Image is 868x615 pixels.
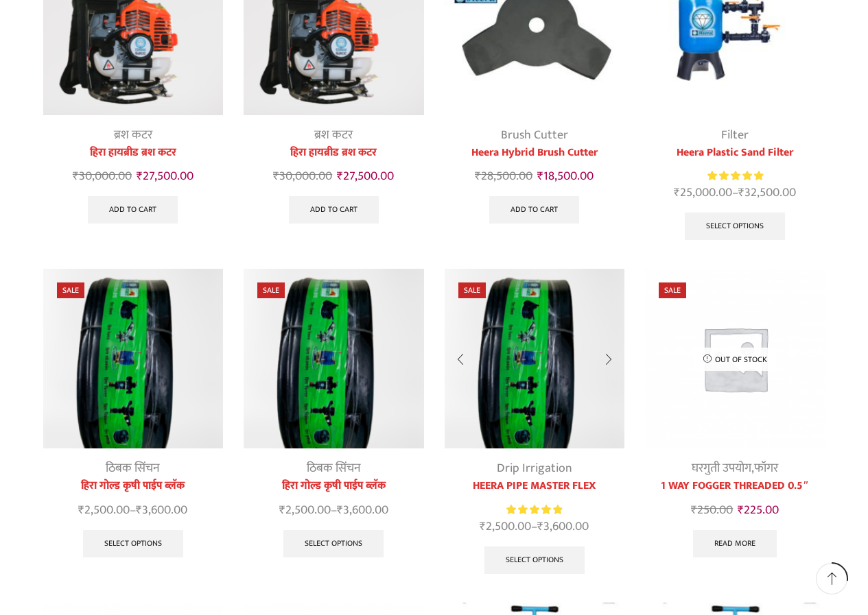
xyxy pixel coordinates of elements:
bdi: 27,500.00 [137,166,193,186]
a: फॉगर [754,458,778,479]
bdi: 30,000.00 [273,166,332,186]
img: हिरा गोल्ड कृषी पाईप ब्लॅक [43,269,224,449]
span: ₹ [537,166,543,186]
span: Sale [458,282,486,298]
bdi: 27,500.00 [337,166,394,186]
a: हिरा गोल्ड कृषी पाईप ब्लॅक [43,478,224,494]
span: ₹ [337,500,343,520]
a: ब्रश कटर [314,125,353,145]
bdi: 250.00 [691,500,733,520]
a: Add to cart: “हिरा हायब्रीड ब्रश कटर” [289,196,379,224]
a: Add to cart: “हिरा हायब्रीड ब्रश कटर” [88,196,178,224]
bdi: 3,600.00 [337,500,388,520]
span: – [645,184,825,202]
div: Rated 5.00 out of 5 [707,169,763,183]
bdi: 25,000.00 [674,182,732,203]
span: ₹ [279,500,285,520]
span: ₹ [73,166,79,186]
a: हिरा गोल्ड कृषी पाईप ब्लॅक [244,478,424,494]
a: 1 WAY FOGGER THREADED 0.5″ [645,478,825,494]
span: ₹ [137,166,143,186]
span: – [445,518,625,536]
a: Select options for “हिरा गोल्ड कृषी पाईप ब्लॅक” [83,530,183,557]
a: घरगुती उपयोग [692,458,751,479]
img: Heera Gold Krushi Pipe Black [445,269,625,449]
span: ₹ [691,500,697,520]
span: ₹ [738,182,744,203]
span: – [244,501,424,520]
span: ₹ [337,166,343,186]
a: Read more about “1 WAY FOGGER THREADED 0.5"” [693,530,777,557]
bdi: 2,500.00 [480,516,531,537]
bdi: 225.00 [738,500,779,520]
a: Select options for “HEERA PIPE MASTER FLEX” [484,546,585,574]
bdi: 18,500.00 [537,166,594,186]
div: Rated 5.00 out of 5 [506,503,562,517]
bdi: 3,600.00 [537,516,589,537]
span: ₹ [480,516,486,537]
a: Filter [721,125,749,145]
a: Select options for “हिरा गोल्ड कृषी पाईप ब्लॅक” [283,530,384,557]
span: ₹ [738,500,744,520]
span: – [43,501,224,520]
a: HEERA PIPE MASTER FLEX [445,478,625,494]
p: Out of stock [694,348,777,371]
bdi: 28,500.00 [475,166,532,186]
span: ₹ [136,500,142,520]
a: Brush Cutter [501,125,568,145]
span: Sale [57,282,84,298]
span: ₹ [537,516,543,537]
bdi: 3,600.00 [136,500,187,520]
bdi: 2,500.00 [279,500,331,520]
bdi: 30,000.00 [73,166,132,186]
span: ₹ [475,166,481,186]
div: , [645,459,825,478]
span: Sale [659,282,686,298]
span: ₹ [273,166,279,186]
a: Select options for “Heera Plastic Sand Filter” [685,213,785,240]
a: हिरा हायब्रीड ब्रश कटर [43,145,224,161]
span: Rated out of 5 [707,169,763,183]
img: हिरा गोल्ड कृषी पाईप ब्लॅक [244,269,424,449]
a: ब्रश कटर [114,125,152,145]
a: Drip Irrigation [497,458,572,479]
bdi: 2,500.00 [78,500,130,520]
bdi: 32,500.00 [738,182,796,203]
span: ₹ [674,182,680,203]
a: ठिबक सिंचन [106,458,160,479]
img: Placeholder [645,269,825,449]
a: Add to cart: “Heera Hybrid Brush Cutter” [489,196,579,224]
a: Heera Plastic Sand Filter [645,145,825,161]
a: हिरा हायब्रीड ब्रश कटर [244,145,424,161]
span: Sale [257,282,285,298]
span: ₹ [78,500,84,520]
a: ठिबक सिंचन [307,458,361,479]
span: Rated out of 5 [506,503,562,517]
a: Heera Hybrid Brush Cutter [445,145,625,161]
